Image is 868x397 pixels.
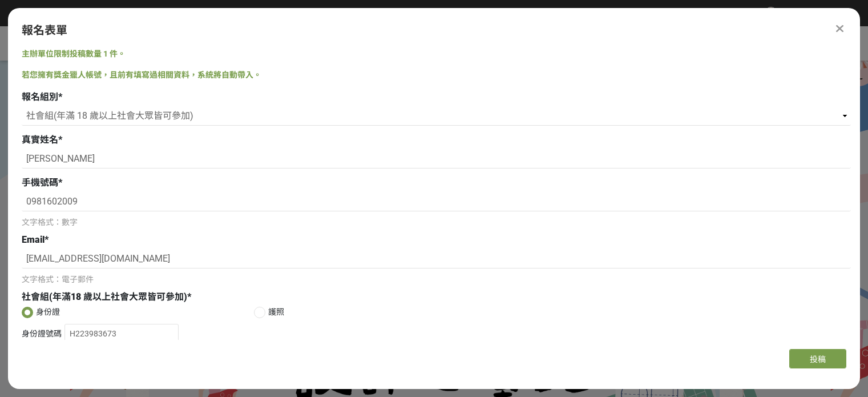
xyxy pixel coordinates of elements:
span: 文字格式：數字 [22,218,78,227]
span: 投稿 [810,355,826,364]
span: 身份證號碼 [22,329,62,338]
span: 社會組(年滿18 歲以上社會大眾皆可參加) [22,291,187,302]
span: 主辦單位限制投稿數量 1 件。 [22,49,126,58]
span: 真實姓名 [22,134,58,145]
span: 文字格式：電子郵件 [22,275,94,284]
span: 身份證 [36,306,60,318]
span: 報名組別 [22,91,58,102]
span: Email [22,234,45,245]
span: 護照 [268,306,380,318]
button: 投稿 [789,349,846,368]
span: 若您擁有獎金獵人帳號，且前有填寫過相關資料，系統將自動帶入。 [22,70,261,79]
span: 報名表單 [22,23,67,37]
input: 身份證號碼 [64,324,179,343]
span: 手機號碼 [22,177,58,188]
